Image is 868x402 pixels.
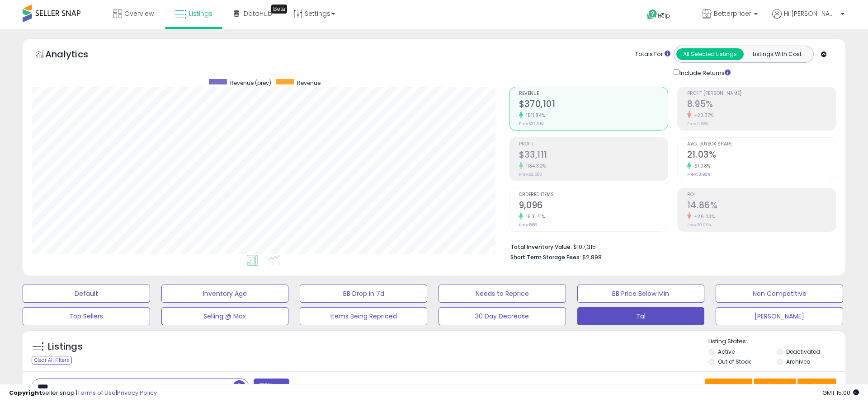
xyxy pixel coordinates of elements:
[300,285,427,303] button: BB Drop in 7d
[523,213,545,220] small: 1501.41%
[691,213,715,220] small: -26.03%
[519,150,668,162] h2: $33,111
[640,2,688,29] a: Help
[124,9,154,18] span: Overview
[691,112,714,119] small: -23.37%
[708,337,845,346] p: Listing States:
[635,50,670,59] div: Totals For
[439,307,566,325] button: 30 Day Decrease
[189,9,212,18] span: Listings
[519,121,544,126] small: Prev: $22,961
[23,285,150,303] button: Default
[687,200,836,212] h2: 14.86%
[786,358,811,365] label: Archived
[519,142,668,147] span: Profit
[716,285,843,303] button: Non Competitive
[784,9,838,18] span: Hi [PERSON_NAME]
[582,253,602,262] span: $2,898
[439,285,566,303] button: Needs to Reprice
[32,356,72,365] div: Clear All Filters
[687,91,836,96] span: Profit [PERSON_NAME]
[687,142,836,147] span: Avg. Buybox Share
[300,307,427,325] button: Items Being Repriced
[9,389,157,397] div: seller snap | |
[577,285,705,303] button: BB Price Below Min
[297,79,321,87] span: Revenue
[523,112,545,119] small: 1511.84%
[519,222,537,228] small: Prev: 568
[519,192,668,197] span: Ordered Items
[687,172,710,177] small: Prev: 13.92%
[23,307,150,325] button: Top Sellers
[510,241,830,252] li: $107,315
[687,99,836,111] h2: 8.95%
[577,307,705,325] button: Tal
[510,253,581,261] b: Short Term Storage Fees:
[161,307,289,325] button: Selling @ Max
[822,388,859,397] span: 2025-10-14 15:00 GMT
[9,388,42,397] strong: Copyright
[716,307,843,325] button: [PERSON_NAME]
[271,5,287,14] div: Tooltip anchor
[161,285,289,303] button: Inventory Age
[786,348,820,355] label: Deactivated
[772,9,844,29] a: Hi [PERSON_NAME]
[519,91,668,96] span: Revenue
[523,163,546,169] small: 1134.32%
[687,150,836,162] h2: 21.03%
[45,48,106,63] h5: Analytics
[510,243,572,251] b: Total Inventory Value:
[718,348,735,355] label: Active
[718,358,751,365] label: Out of Stock
[687,121,708,126] small: Prev: 11.68%
[48,341,83,353] h5: Listings
[658,12,670,19] span: Help
[646,9,658,20] i: Get Help
[519,200,668,212] h2: 9,096
[687,222,712,228] small: Prev: 20.09%
[714,9,751,18] span: Betterpricer
[667,67,741,78] div: Include Returns
[691,163,711,169] small: 51.08%
[230,79,271,87] span: Revenue (prev)
[743,48,811,60] button: Listings With Cost
[244,9,272,18] span: DataHub
[519,99,668,111] h2: $370,101
[676,48,744,60] button: All Selected Listings
[519,172,542,177] small: Prev: $2,683
[687,192,836,197] span: ROI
